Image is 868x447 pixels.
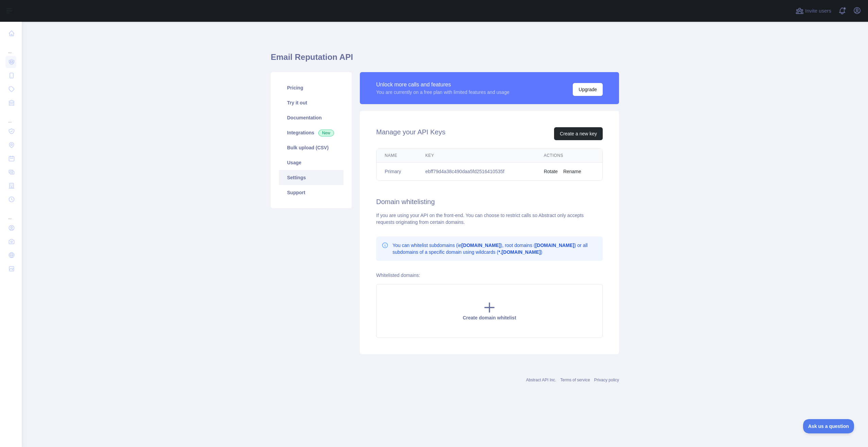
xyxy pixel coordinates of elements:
[271,52,619,68] h1: Email Reputation API
[376,197,603,206] h2: Domain whitelisting
[594,378,619,382] a: Privacy policy
[376,81,510,89] div: Unlock more calls and features
[573,83,603,96] button: Upgrade
[376,127,445,140] h2: Manage your API Keys
[803,419,854,433] iframe: Toggle Customer Support
[376,212,603,226] div: If you are using your API on the front-end. You can choose to restrict calls so Abstract only acc...
[498,249,540,255] b: *.[DOMAIN_NAME]
[417,149,535,163] th: Key
[563,168,581,175] button: Rename
[5,110,16,124] div: ...
[5,207,16,220] div: ...
[463,315,516,320] span: Create domain whitelist
[376,272,420,278] label: Whitelisted domains:
[279,170,344,185] a: Settings
[318,130,334,136] span: New
[536,149,602,163] th: Actions
[526,378,556,382] a: Abstract API Inc.
[393,242,597,255] p: You can whitelist subdomains (ie ), root domains ( ) or all subdomains of a specific domain using...
[377,163,417,181] td: Primary
[462,243,501,248] b: [DOMAIN_NAME]
[417,163,535,181] td: ebff79d4a38c490daa5fd2516410535f
[279,110,344,125] a: Documentation
[279,185,344,200] a: Support
[376,89,510,96] div: You are currently on a free plan with limited features and usage
[544,168,558,175] button: Rotate
[560,378,590,382] a: Terms of service
[554,127,603,140] button: Create a new key
[5,41,16,54] div: ...
[279,140,344,155] a: Bulk upload (CSV)
[279,95,344,110] a: Try it out
[535,243,574,248] b: [DOMAIN_NAME]
[279,80,344,95] a: Pricing
[377,149,417,163] th: Name
[805,7,831,15] span: Invite users
[279,155,344,170] a: Usage
[279,125,344,140] a: Integrations New
[794,5,833,16] button: Invite users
